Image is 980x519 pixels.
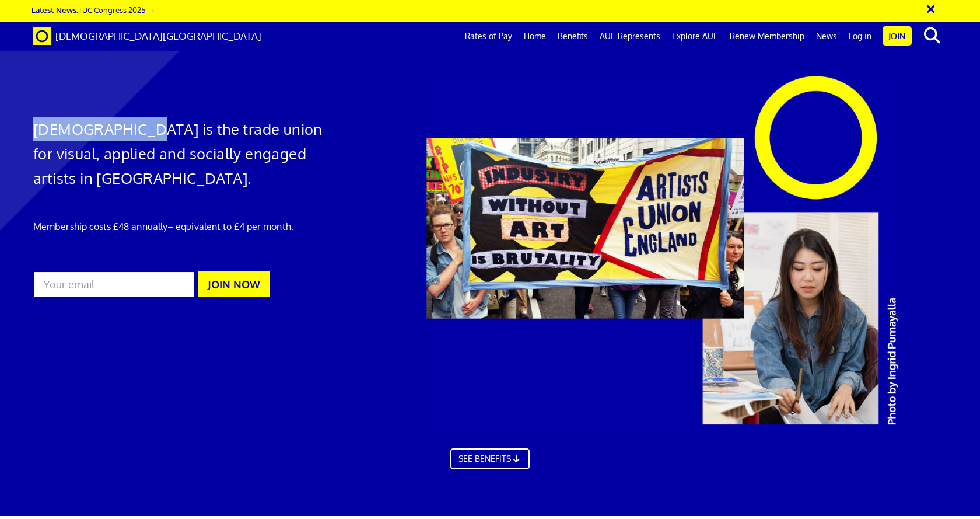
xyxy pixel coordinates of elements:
[33,220,326,234] p: Membership costs £48 annually – equivalent to £4 per month.
[24,22,270,51] a: Brand [DEMOGRAPHIC_DATA][GEOGRAPHIC_DATA]
[552,22,594,51] a: Benefits
[914,23,950,48] button: search
[55,30,261,42] span: [DEMOGRAPHIC_DATA][GEOGRAPHIC_DATA]
[724,22,810,51] a: Renew Membership
[810,22,843,51] a: News
[32,5,78,15] strong: Latest News:
[459,22,518,51] a: Rates of Pay
[518,22,552,51] a: Home
[883,26,912,46] a: Join
[33,117,326,190] h1: [DEMOGRAPHIC_DATA] is the trade union for visual, applied and socially engaged artists in [GEOGRA...
[33,271,195,298] input: Your email
[198,271,269,297] button: JOIN NOW
[450,448,530,469] a: SEE BENEFITS
[594,22,666,51] a: AUE Represents
[843,22,877,51] a: Log in
[32,5,155,15] a: Latest News:TUC Congress 2025 →
[666,22,724,51] a: Explore AUE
